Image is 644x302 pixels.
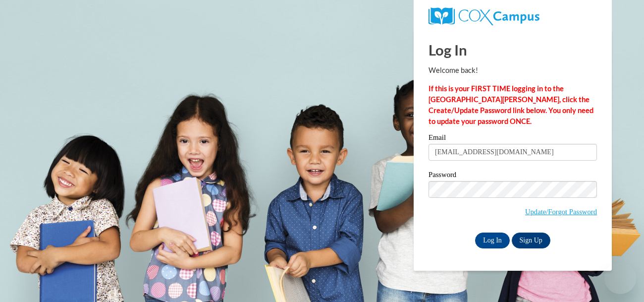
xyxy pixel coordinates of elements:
iframe: Button to launch messaging window [604,262,636,294]
a: Sign Up [512,233,550,248]
strong: If this is your FIRST TIME logging in to the [GEOGRAPHIC_DATA][PERSON_NAME], click the Create/Upd... [429,84,593,125]
input: Log In [475,233,510,248]
h1: Log In [429,40,597,60]
a: Update/Forgot Password [525,208,597,216]
img: COX Campus [429,7,539,25]
p: Welcome back! [429,65,597,76]
label: Password [429,171,597,181]
a: COX Campus [429,7,597,25]
label: Email [429,134,597,144]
